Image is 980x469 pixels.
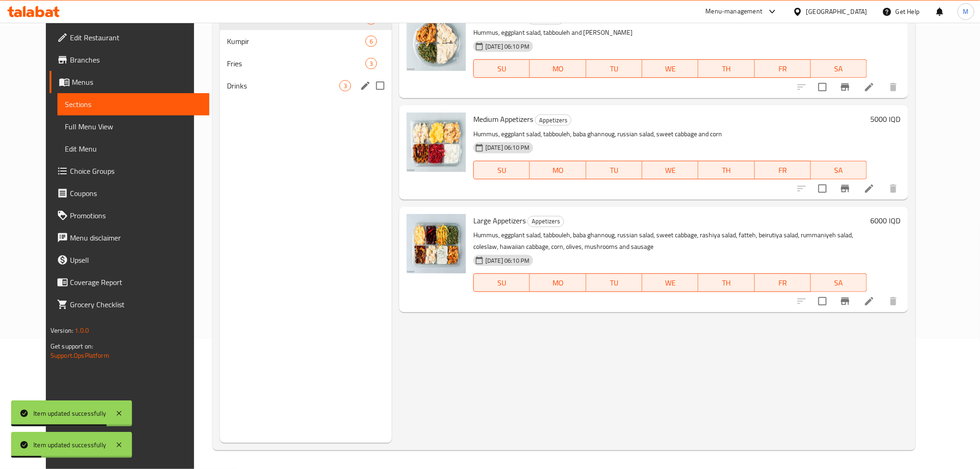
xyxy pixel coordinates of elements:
button: TU [586,161,642,179]
button: Branch-specific-item [834,76,856,98]
button: SU [473,273,530,292]
a: Edit menu item [864,82,875,93]
span: Drinks [227,80,339,91]
span: WE [646,276,695,290]
a: Support.OpsPlatform [50,349,109,361]
span: Select to update [813,179,832,198]
button: SA [811,59,867,78]
a: Menus [50,71,209,93]
img: Medium Appetizers [407,113,466,172]
span: 1.0.0 [75,324,89,336]
button: MO [530,273,586,292]
div: Fries3 [220,52,392,75]
span: WE [646,164,695,177]
a: Edit menu item [864,296,875,307]
span: Full Menu View [65,121,202,132]
span: Select to update [813,77,832,97]
span: Grocery Checklist [70,299,202,310]
a: Grocery Checklist [50,293,209,316]
a: Edit Restaurant [50,26,209,49]
a: Edit menu item [864,183,875,194]
button: TU [586,273,642,292]
button: FR [755,273,811,292]
span: Edit Menu [65,143,202,154]
p: Hummus, eggplant salad, tabbouleh, baba ghannoug, russian salad, sweet cabbage, rashiya salad, fa... [473,229,867,253]
h6: 3000 IQD [871,12,901,25]
button: SU [473,59,530,78]
nav: Menu sections [220,4,392,101]
button: delete [882,290,905,312]
span: Coupons [70,188,202,199]
p: Hummus, eggplant salad, tabbouleh and [PERSON_NAME] [473,27,867,38]
button: TH [698,273,754,292]
span: SA [815,62,863,76]
span: SU [477,276,526,290]
a: Menu disclaimer [50,227,209,249]
span: SU [477,164,526,177]
button: Branch-specific-item [834,177,856,200]
span: MO [534,62,582,76]
div: Menu-management [706,6,763,17]
button: FR [755,161,811,179]
span: TH [702,62,751,76]
span: MO [534,164,582,177]
span: FR [759,62,807,76]
div: [GEOGRAPHIC_DATA] [806,6,867,17]
a: Coverage Report [50,271,209,293]
span: SA [815,276,863,290]
span: MO [534,276,582,290]
span: Upsell [70,254,202,266]
a: Choice Groups [50,160,209,182]
button: SU [473,161,530,179]
h6: 6000 IQD [871,214,901,227]
span: Appetizers [535,115,571,126]
span: Select to update [813,292,832,311]
span: TH [702,164,751,177]
span: M [963,6,969,17]
span: Large Appetizers [473,214,526,228]
p: Hummus, eggplant salad, tabbouleh, baba ghannoug, russian salad, sweet cabbage and corn [473,128,867,140]
a: Full Menu View [57,115,209,138]
span: FR [759,164,807,177]
span: [DATE] 06:10 PM [482,143,533,152]
span: Appetizers [528,216,564,227]
div: Appetizers [535,114,572,126]
span: TU [590,62,639,76]
span: 6 [366,37,377,46]
a: Branches [50,49,209,71]
span: Version: [50,324,73,336]
button: WE [642,161,698,179]
button: WE [642,59,698,78]
img: Small Appetizers [407,12,466,71]
button: delete [882,177,905,200]
button: MO [530,161,586,179]
span: Kumpir [227,36,365,47]
span: [DATE] 06:10 PM [482,42,533,51]
span: Edit Restaurant [70,32,202,43]
div: Item updated successfully [33,440,106,450]
span: Choice Groups [70,165,202,177]
span: 3 [366,59,377,68]
span: Medium Appetizers [473,112,533,126]
button: edit [358,79,372,93]
span: Get support on: [50,340,93,352]
span: SA [815,164,863,177]
div: items [339,80,351,91]
span: Fries [227,58,365,69]
button: delete [882,76,905,98]
button: WE [642,273,698,292]
div: Drinks3edit [220,75,392,97]
button: FR [755,59,811,78]
span: Branches [70,54,202,65]
span: [DATE] 06:10 PM [482,256,533,265]
a: Edit Menu [57,138,209,160]
a: Promotions [50,204,209,227]
span: SU [477,62,526,76]
span: Promotions [70,210,202,221]
span: Coverage Report [70,277,202,288]
a: Sections [57,93,209,115]
a: Upsell [50,249,209,271]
